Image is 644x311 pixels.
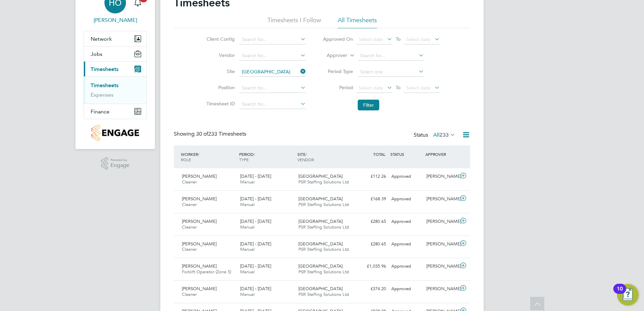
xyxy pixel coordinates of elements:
span: [PERSON_NAME] [182,218,217,224]
label: Approved On [323,36,353,42]
div: Showing [174,131,248,138]
span: [GEOGRAPHIC_DATA] [298,196,343,202]
span: Timesheets [91,66,119,72]
div: £1,035.96 [354,261,389,272]
span: [GEOGRAPHIC_DATA] [298,218,343,224]
span: PSR Staffing Solutions Ltd [298,224,349,230]
span: Forklift Operator (Zone 5) [182,269,231,275]
button: Filter [358,100,379,110]
span: Cleaner [182,291,197,297]
a: Go to home page [84,125,147,141]
input: Search for... [358,51,424,61]
input: Search for... [239,100,306,109]
div: Approved [389,283,424,295]
label: Timesheet ID [204,101,235,107]
span: [DATE] - [DATE] [240,241,271,247]
div: £112.26 [354,171,389,182]
span: Select date [406,85,430,91]
label: Period Type [323,68,353,74]
input: Search for... [239,67,306,77]
input: Search for... [239,51,306,61]
div: £374.20 [354,283,389,295]
span: To [394,83,402,92]
div: Approved [389,171,424,182]
div: Status [414,131,457,140]
span: Finance [91,108,109,115]
span: VENDOR [297,157,314,162]
span: Manual [240,269,255,275]
span: [DATE] - [DATE] [240,263,271,269]
span: To [394,35,402,43]
span: Manual [240,202,255,207]
input: Search for... [239,83,306,93]
div: APPROVER [424,148,459,160]
label: Position [204,84,235,91]
button: Finance [84,104,147,119]
span: [PERSON_NAME] [182,241,217,247]
div: Approved [389,216,424,227]
span: [PERSON_NAME] [182,173,217,179]
span: Select date [406,36,430,42]
div: [PERSON_NAME] [424,239,459,250]
span: [GEOGRAPHIC_DATA] [298,173,343,179]
li: Timesheets I Follow [267,16,321,28]
li: All Timesheets [338,16,377,28]
span: PSR Staffing Solutions Ltd [298,269,349,275]
span: Manual [240,246,255,252]
span: [GEOGRAPHIC_DATA] [298,286,343,291]
label: All [433,132,455,138]
a: Powered byEngage [101,157,130,170]
span: 30 of [196,131,208,137]
span: Manual [240,179,255,185]
div: £280.65 [354,239,389,250]
label: Client Config [204,36,235,42]
img: countryside-properties-logo-retina.png [91,125,139,141]
span: PSR Staffing Solutions Ltd [298,291,349,297]
label: Site [204,68,235,74]
button: Open Resource Center, 10 new notifications [617,284,639,306]
span: [PERSON_NAME] [182,286,217,291]
input: Search for... [239,35,306,44]
span: 233 Timesheets [196,131,246,137]
span: [GEOGRAPHIC_DATA] [298,241,343,247]
button: Timesheets [84,62,147,76]
span: [DATE] - [DATE] [240,286,271,291]
div: 10 [617,289,623,298]
span: Select date [359,85,383,91]
button: Network [84,31,147,46]
span: [DATE] - [DATE] [240,173,271,179]
div: £168.39 [354,194,389,205]
span: [PERSON_NAME] [182,196,217,202]
span: Cleaner [182,179,197,185]
span: Cleaner [182,246,197,252]
span: PSR Staffing Solutions Ltd [298,202,349,207]
div: Approved [389,239,424,250]
span: [DATE] - [DATE] [240,196,271,202]
span: PSR Staffing Solutions Ltd [298,246,349,252]
input: Select one [358,67,424,77]
span: TYPE [239,157,249,162]
span: Select date [359,36,383,42]
div: STATUS [389,148,424,160]
button: Jobs [84,46,147,61]
span: [DATE] - [DATE] [240,218,271,224]
div: [PERSON_NAME] [424,171,459,182]
div: [PERSON_NAME] [424,194,459,205]
div: SITE [296,148,354,166]
span: 233 [440,132,449,138]
div: PERIOD [237,148,296,166]
span: Cleaner [182,224,197,230]
span: Engage [110,163,129,168]
span: / [254,151,255,157]
div: [PERSON_NAME] [424,216,459,227]
label: Period [323,84,353,91]
span: / [305,151,307,157]
span: Powered by [110,157,129,163]
span: Cleaner [182,202,197,207]
div: [PERSON_NAME] [424,283,459,295]
a: Timesheets [91,82,119,89]
span: Harry Owen [84,16,147,24]
span: ROLE [181,157,191,162]
label: Approver [317,52,347,59]
span: Jobs [91,51,102,57]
